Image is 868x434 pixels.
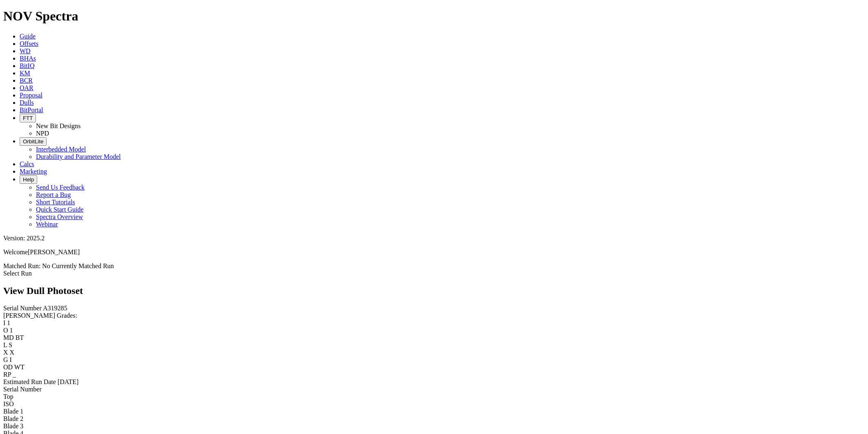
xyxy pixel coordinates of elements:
p: Welcome [3,249,865,256]
span: Blade 3 [3,423,23,429]
div: [PERSON_NAME] Grades: [3,312,865,319]
label: X [3,349,8,356]
span: [PERSON_NAME] [28,249,80,255]
span: I [10,356,12,363]
span: 1 [7,319,10,326]
span: BT [16,334,24,341]
a: Offsets [20,40,38,47]
a: Marketing [20,168,47,175]
div: Version: 2025.2 [3,235,865,242]
h1: NOV Spectra [3,9,865,24]
span: [DATE] [58,378,79,385]
a: Durability and Parameter Model [36,153,121,160]
a: WD [20,47,31,54]
span: 1 [10,327,13,334]
label: G [3,356,8,363]
a: BCR [20,77,33,84]
span: Blade 2 [3,415,23,422]
a: Interbedded Model [36,146,86,153]
button: OrbitLite [20,137,47,146]
label: I [3,319,5,326]
span: Help [23,176,34,183]
a: OAR [20,84,34,91]
a: BitIQ [20,62,34,69]
span: No Currently Matched Run [42,262,114,269]
label: OD [3,364,13,371]
span: ISO [3,400,14,407]
button: FTT [20,114,36,122]
span: Blade 1 [3,408,23,415]
span: Serial Number [3,386,42,393]
a: KM [20,70,30,77]
a: Webinar [36,221,58,228]
a: BHAs [20,55,36,62]
a: Dulls [20,99,34,106]
h2: View Dull Photoset [3,285,865,296]
a: Quick Start Guide [36,206,83,213]
a: Guide [20,33,36,40]
span: Matched Run: [3,262,40,269]
span: _ [13,371,16,378]
a: NPD [36,130,49,137]
span: S [9,341,12,348]
label: L [3,341,7,348]
span: X [10,349,15,356]
span: Top [3,393,13,400]
a: Calcs [20,160,34,167]
a: Spectra Overview [36,213,83,220]
label: O [3,327,8,334]
a: Report a Bug [36,191,71,198]
a: BitPortal [20,106,43,113]
label: Estimated Run Date [3,378,56,385]
span: A319285 [43,305,67,312]
label: RP [3,371,11,378]
a: Select Run [3,270,32,277]
a: New Bit Designs [36,122,81,129]
span: FTT [23,115,33,121]
label: MD [3,334,14,341]
a: Send Us Feedback [36,184,85,191]
a: Proposal [20,92,43,99]
a: Short Tutorials [36,199,75,206]
label: Serial Number [3,305,42,312]
span: OrbitLite [23,138,43,145]
button: Help [20,175,37,184]
span: WT [14,364,25,371]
